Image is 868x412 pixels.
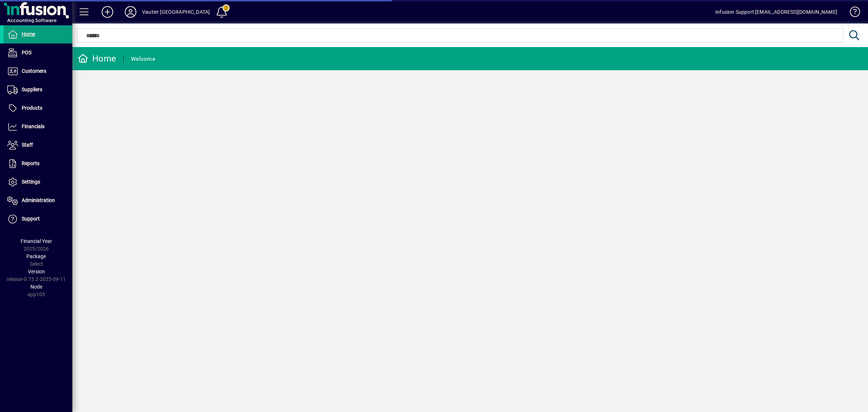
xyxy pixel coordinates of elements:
[844,1,859,25] a: Knowledge Base
[22,216,40,222] span: Support
[30,284,42,290] span: Node
[715,6,837,18] div: Infusion Support [EMAIL_ADDRESS][DOMAIN_NAME]
[4,62,72,80] a: Customers
[4,173,72,191] a: Settings
[22,68,46,74] span: Customers
[96,5,119,18] button: Add
[4,44,72,62] a: POS
[4,136,72,154] a: Staff
[119,5,142,18] button: Profile
[4,155,72,173] a: Reports
[4,118,72,136] a: Financials
[78,53,116,64] div: Home
[22,179,40,185] span: Settings
[22,123,44,129] span: Financials
[26,253,46,259] span: Package
[4,99,72,117] a: Products
[142,6,210,18] div: Vautier [GEOGRAPHIC_DATA]
[22,197,55,203] span: Administration
[131,53,155,65] div: Welcome
[4,192,72,210] a: Administration
[21,238,52,244] span: Financial Year
[22,31,35,37] span: Home
[22,50,31,55] span: POS
[4,210,72,228] a: Support
[4,81,72,99] a: Suppliers
[22,87,42,92] span: Suppliers
[22,160,39,166] span: Reports
[28,269,45,274] span: Version
[22,105,42,111] span: Products
[22,142,33,148] span: Staff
